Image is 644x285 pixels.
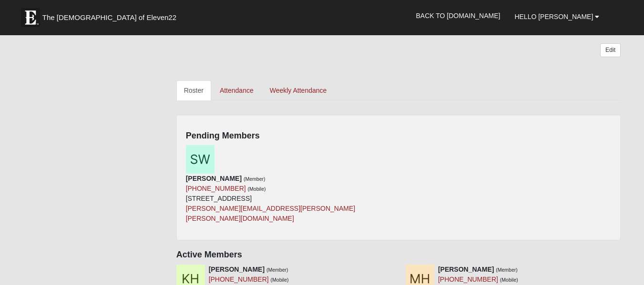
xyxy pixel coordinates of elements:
[186,185,246,192] a: [PHONE_NUMBER]
[409,4,508,28] a: Back to [DOMAIN_NAME]
[186,174,391,224] div: [STREET_ADDRESS]
[266,267,288,273] small: (Member)
[186,131,612,141] h4: Pending Members
[514,13,593,20] span: Hello [PERSON_NAME]
[42,13,176,22] span: The [DEMOGRAPHIC_DATA] of Eleven22
[176,250,621,260] h4: Active Members
[21,8,40,27] img: Eleven22 logo
[262,80,335,100] a: Weekly Attendance
[438,265,494,273] strong: [PERSON_NAME]
[496,267,518,273] small: (Member)
[186,205,356,222] a: [PERSON_NAME][EMAIL_ADDRESS][PERSON_NAME][PERSON_NAME][DOMAIN_NAME]
[248,186,266,192] small: (Mobile)
[212,80,261,100] a: Attendance
[507,5,606,29] a: Hello [PERSON_NAME]
[16,3,207,27] a: The [DEMOGRAPHIC_DATA] of Eleven22
[244,176,266,182] small: (Member)
[176,80,211,100] a: Roster
[209,265,265,273] strong: [PERSON_NAME]
[186,175,242,182] strong: [PERSON_NAME]
[600,43,621,57] a: Edit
